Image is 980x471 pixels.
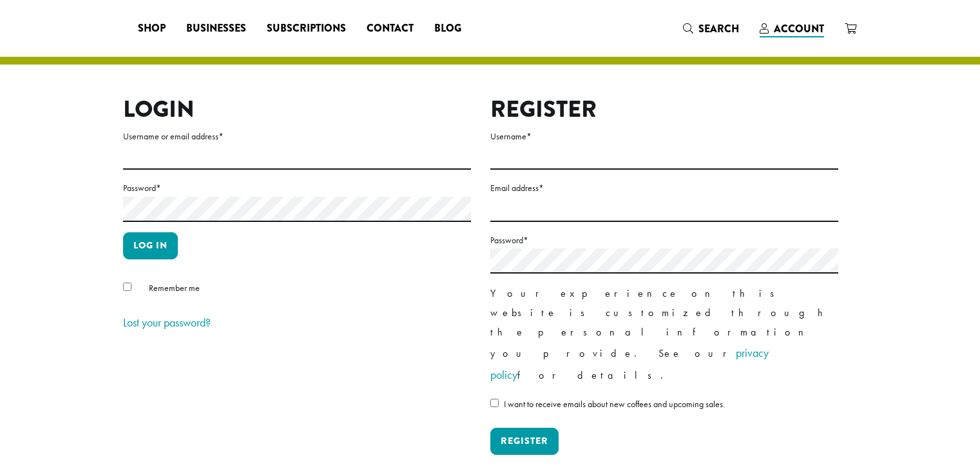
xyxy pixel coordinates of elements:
span: Account [774,21,824,36]
a: Lost your password? [123,315,211,330]
span: Blog [434,21,461,37]
label: Username [490,128,838,145]
a: Shop [128,18,176,39]
button: Register [490,428,559,455]
p: Your experience on this website is customized through the personal information you provide. See o... [490,284,838,386]
span: Subscriptions [267,21,346,37]
button: Log in [123,232,178,259]
span: Businesses [186,21,246,37]
a: privacy policy [490,345,769,382]
span: Shop [138,21,166,37]
h2: Login [123,95,471,123]
label: Password [490,232,838,248]
span: Contact [367,21,414,37]
span: Search [698,21,739,36]
label: Username or email address [123,128,471,145]
label: Email address [490,180,838,196]
span: I want to receive emails about new coffees and upcoming sales. [504,398,725,410]
input: I want to receive emails about new coffees and upcoming sales. [490,399,499,407]
a: Search [673,18,749,39]
label: Password [123,180,471,196]
span: Remember me [149,282,200,294]
h2: Register [490,95,838,123]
